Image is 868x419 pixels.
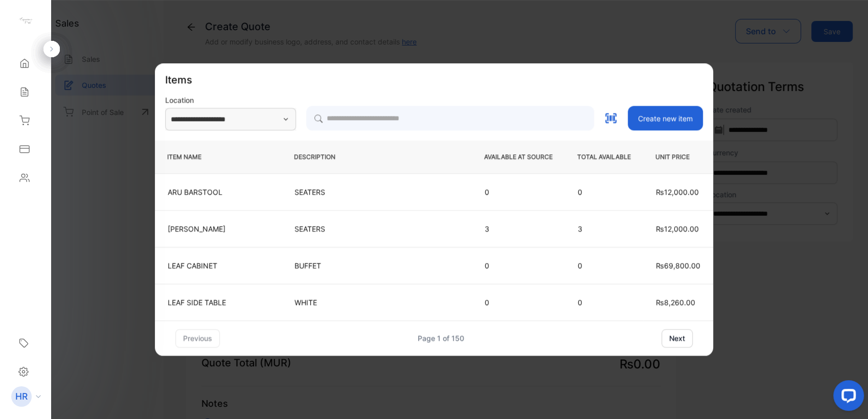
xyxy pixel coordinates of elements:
img: logo [18,13,33,29]
p: 0 [485,297,552,308]
p: DESCRIPTION [294,152,460,161]
p: ARU BARSTOOL [168,187,269,197]
p: WHITE [294,297,459,308]
button: previous [175,329,220,347]
p: 0 [578,260,630,271]
button: Create new item [628,106,703,130]
p: 0 [578,297,630,308]
span: ₨69,800.00 [656,261,700,270]
span: ₨12,000.00 [656,224,699,233]
p: UNIT PRICE [655,152,701,161]
p: SEATERS [294,187,459,197]
iframe: LiveChat chat widget [825,376,868,419]
p: [PERSON_NAME] [168,223,269,234]
p: 3 [578,223,630,234]
p: TOTAL AVAILABLE [577,152,631,161]
p: AVAILABLE AT SOURCE [484,152,553,161]
p: HR [15,390,28,403]
p: 0 [578,187,630,197]
p: 3 [485,223,552,234]
p: ITEM NAME [167,152,269,161]
button: next [661,329,693,347]
span: ₨8,260.00 [656,298,695,307]
div: Page 1 of 150 [418,333,464,343]
p: 0 [485,187,552,197]
p: Items [165,72,192,87]
p: LEAF CABINET [168,260,269,271]
p: LEAF SIDE TABLE [168,297,269,308]
p: BUFFET [294,260,459,271]
p: 0 [485,260,552,271]
p: SEATERS [294,223,459,234]
span: ₨12,000.00 [656,188,699,196]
